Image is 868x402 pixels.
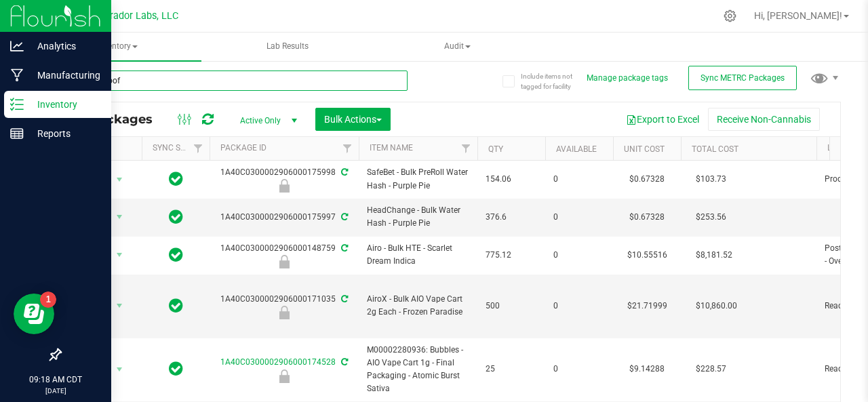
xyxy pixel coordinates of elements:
span: $8,181.52 [689,245,739,265]
span: Include items not tagged for facility [521,71,589,92]
a: Item Name [370,143,413,153]
span: In Sync [169,169,183,188]
inline-svg: Inventory [10,98,24,111]
div: Ready for COA Test [208,306,361,319]
p: Analytics [24,38,105,54]
a: Qty [488,144,503,154]
a: Filter [336,137,359,160]
span: HeadChange - Bulk Water Hash - Purple Pie [367,204,469,230]
span: Airo - Bulk HTE - Scarlet Dream Indica [367,242,469,268]
a: Package ID [220,143,267,153]
span: $10,860.00 [689,296,744,316]
p: [DATE] [6,386,105,396]
div: Manage settings [722,9,738,22]
span: In Sync [169,207,183,226]
a: Inventory [33,33,201,61]
a: 1A40C0300002906000174528 [220,357,336,367]
a: Audit [373,33,542,61]
div: Production - XO - Sifted [208,179,361,193]
p: Manufacturing [24,67,105,83]
span: select [111,245,128,264]
span: 0 [553,363,605,376]
iframe: Resource center [14,294,54,334]
td: $21.71999 [613,275,681,338]
span: M00002280936: Bubbles - AIO Vape Cart 1g - Final Packaging - Atomic Burst Sativa [367,344,469,396]
span: All Packages [71,112,166,127]
inline-svg: Manufacturing [10,68,24,82]
span: In Sync [169,296,183,315]
p: Reports [24,125,105,142]
button: Bulk Actions [315,108,391,131]
span: 154.06 [486,173,537,186]
td: $10.55516 [613,237,681,275]
span: 0 [553,249,605,262]
span: Audit [374,33,541,60]
span: Lab Results [248,41,327,52]
span: select [111,207,128,226]
td: $9.14288 [613,338,681,402]
span: Sync from Compliance System [339,357,348,367]
a: Unit Cost [624,144,665,154]
div: 1A40C0300002906000175997 [208,211,361,224]
span: In Sync [169,359,183,378]
a: Filter [187,137,210,160]
div: 1A40C0300002906000175998 [208,166,361,193]
span: Sync from Compliance System [339,243,348,253]
span: select [111,360,128,379]
p: Inventory [24,96,105,113]
a: Sync Status [153,143,205,153]
span: Hi, [PERSON_NAME]! [754,10,842,21]
td: $0.67328 [613,199,681,236]
span: SafeBet - Bulk PreRoll Water Hash - Purple Pie [367,166,469,192]
span: $228.57 [689,359,733,379]
a: Available [556,144,597,154]
inline-svg: Analytics [10,39,24,53]
span: Sync from Compliance System [339,212,348,222]
inline-svg: Reports [10,127,24,140]
span: Sync from Compliance System [339,294,348,304]
span: Sync from Compliance System [339,167,348,177]
input: Search Package ID, Item Name, SKU, Lot or Part Number... [60,71,408,91]
a: Lab Results [203,33,372,61]
a: Filter [455,137,477,160]
a: Total Cost [692,144,738,154]
span: 25 [486,363,537,376]
td: $0.67328 [613,161,681,199]
span: 500 [486,300,537,313]
span: 376.6 [486,211,537,224]
div: Ready for Menu [208,369,361,383]
span: select [111,296,128,315]
span: $103.73 [689,169,733,189]
span: Curador Labs, LLC [98,10,178,22]
span: Bulk Actions [324,114,382,125]
span: 775.12 [486,249,537,262]
div: Post Processing - BHO - Oven Tech [208,255,361,268]
span: 0 [553,173,605,186]
span: select [111,170,128,189]
button: Manage package tags [587,73,668,84]
span: In Sync [169,245,183,264]
span: AiroX - Bulk AIO Vape Cart 2g Each - Frozen Paradise [367,293,469,319]
button: Sync METRC Packages [688,66,797,90]
span: $253.56 [689,207,733,227]
span: 0 [553,211,605,224]
div: 1A40C0300002906000171035 [208,293,361,319]
span: Sync METRC Packages [701,73,785,83]
button: Export to Excel [617,108,708,131]
div: 1A40C0300002906000148759 [208,242,361,268]
p: 09:18 AM CDT [6,374,105,386]
iframe: Resource center unread badge [40,292,56,308]
button: Receive Non-Cannabis [708,108,820,131]
span: 0 [553,300,605,313]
